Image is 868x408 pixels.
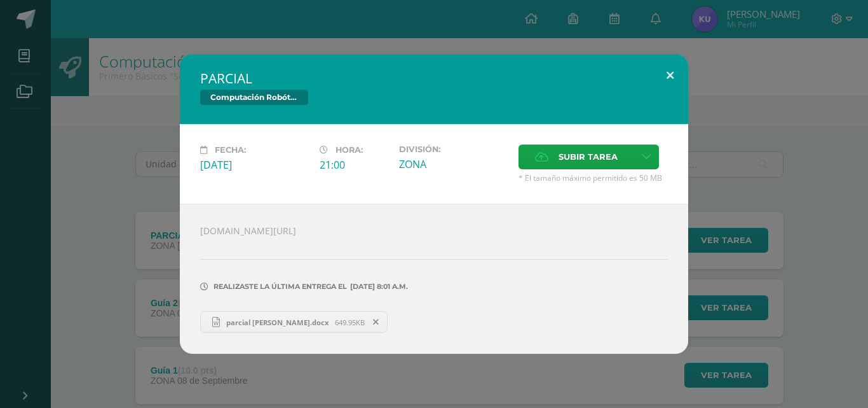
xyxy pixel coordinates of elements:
span: * El tamaño máximo permitido es 50 MB [519,172,668,183]
a: parcial [PERSON_NAME].docx 649.95KB [200,311,388,333]
span: Fecha: [215,145,246,155]
span: parcial [PERSON_NAME].docx [220,318,335,327]
span: Computación Robótica [200,90,308,105]
span: Hora: [336,145,363,155]
div: 21:00 [320,158,389,172]
button: Close (Esc) [652,54,688,97]
span: Realizaste la última entrega el [214,282,347,291]
div: ZONA [399,157,508,171]
div: [DOMAIN_NAME][URL] [180,204,688,354]
span: 649.95KB [335,318,365,327]
span: [DATE] 8:01 a.m. [347,286,408,287]
label: División: [399,144,508,154]
span: Subir tarea [559,145,618,169]
h2: PARCIAL [200,69,668,87]
span: Remover entrega [365,315,387,329]
div: [DATE] [200,158,309,172]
